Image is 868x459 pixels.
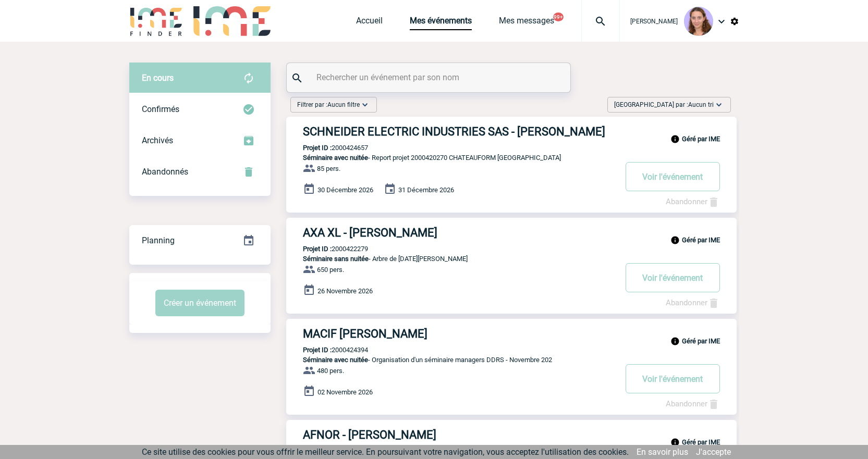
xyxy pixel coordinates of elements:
a: AXA XL - [PERSON_NAME] [286,226,737,239]
a: Abandonner [666,197,720,206]
span: Aucun filtre [327,101,360,108]
a: J'accepte [696,447,731,457]
h3: AFNOR - [PERSON_NAME] [303,428,616,441]
span: Filtrer par : [297,100,360,110]
a: Accueil [356,16,383,30]
img: IME-Finder [129,6,184,36]
b: Géré par IME [682,337,720,345]
a: MACIF [PERSON_NAME] [286,327,737,340]
a: Mes événements [410,16,472,30]
img: info_black_24dp.svg [670,438,680,447]
p: - Organisation d'un séminaire managers DDRS - Novembre 202 [286,356,616,364]
span: [GEOGRAPHIC_DATA] par : [614,100,714,110]
button: Voir l'événement [626,364,720,393]
b: Projet ID : [303,144,332,152]
a: SCHNEIDER ELECTRIC INDUSTRIES SAS - [PERSON_NAME] [286,125,737,138]
span: Planning [142,235,175,245]
span: 650 pers. [317,266,344,274]
img: 101030-1.png [684,7,713,36]
p: - Report projet 2000420270 CHATEAUFORM [GEOGRAPHIC_DATA] [286,154,616,162]
div: Retrouvez ici tous vos événements annulés [129,156,271,188]
div: Retrouvez ici tous les événements que vous avez décidé d'archiver [129,125,271,156]
b: Projet ID : [303,346,332,354]
b: Géré par IME [682,438,720,446]
p: 2000424394 [286,346,368,354]
a: Abandonner [666,298,720,307]
p: - Arbre de [DATE][PERSON_NAME] [286,255,616,263]
input: Rechercher un événement par son nom [314,70,546,85]
b: Projet ID : [303,245,332,253]
span: 30 Décembre 2026 [317,186,373,194]
span: 02 Novembre 2026 [317,388,373,396]
span: 26 Novembre 2026 [317,287,373,295]
span: Abandonnés [142,167,188,177]
img: info_black_24dp.svg [670,235,680,245]
span: Confirmés [142,104,179,114]
a: Abandonner [666,399,720,408]
button: Voir l'événement [626,162,720,191]
span: En cours [142,73,174,83]
a: En savoir plus [637,447,688,457]
span: 31 Décembre 2026 [398,186,454,194]
b: Géré par IME [682,236,720,244]
span: Ce site utilise des cookies pour vous offrir le meilleur service. En poursuivant votre navigation... [142,447,629,457]
span: [PERSON_NAME] [630,18,678,25]
a: Mes messages [499,16,554,30]
span: Séminaire avec nuitée [303,356,368,364]
img: info_black_24dp.svg [670,337,680,346]
a: Planning [129,225,271,255]
p: 2000424657 [286,144,368,152]
span: Archivés [142,135,173,145]
p: 2000422279 [286,245,368,253]
span: Séminaire avec nuitée [303,154,368,162]
span: Séminaire sans nuitée [303,255,369,263]
img: info_black_24dp.svg [670,134,680,144]
button: Créer un événement [155,290,244,316]
h3: AXA XL - [PERSON_NAME] [303,226,616,239]
span: 85 pers. [317,165,340,172]
div: Retrouvez ici tous vos évènements avant confirmation [129,63,271,94]
h3: SCHNEIDER ELECTRIC INDUSTRIES SAS - [PERSON_NAME] [303,125,616,138]
button: Voir l'événement [626,263,720,292]
div: Retrouvez ici tous vos événements organisés par date et état d'avancement [129,225,271,256]
span: Aucun tri [688,101,714,108]
button: 99+ [553,13,564,21]
span: 480 pers. [317,367,344,375]
img: baseline_expand_more_white_24dp-b.png [714,100,724,110]
b: Géré par IME [682,135,720,143]
h3: MACIF [PERSON_NAME] [303,327,616,340]
img: baseline_expand_more_white_24dp-b.png [360,100,370,110]
a: AFNOR - [PERSON_NAME] [286,428,737,441]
